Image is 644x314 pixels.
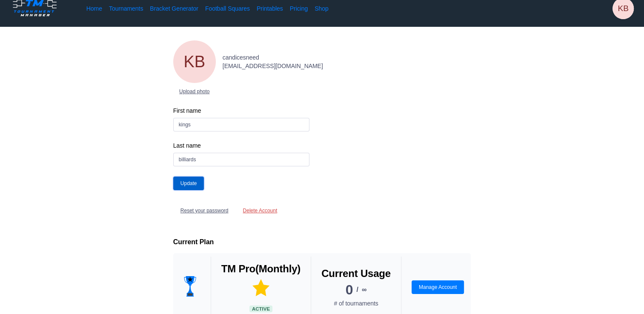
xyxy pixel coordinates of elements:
[223,62,323,70] span: [EMAIL_ADDRESS][DOMAIN_NAME]
[173,86,216,97] button: Upload photo
[290,4,308,13] a: Pricing
[173,40,216,83] span: KB
[249,305,272,312] strong: Active
[221,262,301,276] h2: TM Pro (Monthly)
[257,4,283,13] a: Printables
[315,4,329,13] a: Shop
[205,4,250,13] a: Football Squares
[86,4,102,13] a: Home
[173,204,236,217] button: Reset your password
[321,267,391,280] h2: Current Usage
[252,279,269,296] img: star.9501ad395285fe8c4f6a6c753b5fc74b.svg
[150,4,198,13] a: Bracket Generator
[173,177,204,190] button: Update
[173,142,309,149] label: Last name
[362,285,366,294] span: ∞
[356,285,358,294] span: /
[412,280,464,294] button: Manage Account
[180,276,200,297] img: trophy_dark.0b3297c893b90555eee32abe43c4767c.svg
[173,238,471,246] h2: Current Plan
[109,4,143,13] a: Tournaments
[346,285,353,294] span: 0
[235,204,284,217] button: Delete Account
[173,40,216,83] div: kings billiards
[223,53,323,62] span: candicesneed
[173,107,309,114] label: First name
[334,300,378,307] span: # of tournaments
